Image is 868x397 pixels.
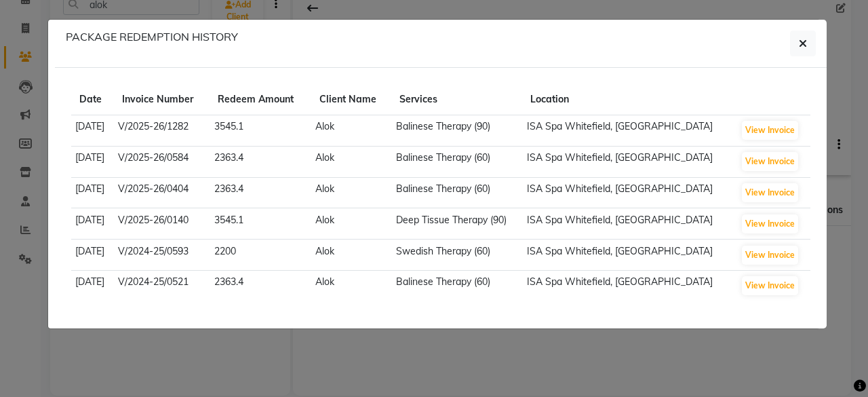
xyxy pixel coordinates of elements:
[742,121,798,140] button: View Invoice
[114,115,210,147] td: V/2025-26/1282
[311,240,392,271] td: Alok
[210,208,311,240] td: 3545.1
[71,177,114,208] td: [DATE]
[114,177,210,208] td: V/2025-26/0404
[210,177,311,208] td: 2363.4
[114,84,210,115] th: Invoice Number
[114,146,210,177] td: V/2025-26/0584
[391,115,522,147] td: Balinese Therapy (90)
[71,240,114,271] td: [DATE]
[742,183,798,202] button: View Invoice
[71,146,114,177] td: [DATE]
[71,115,114,147] td: [DATE]
[391,270,522,301] td: Balinese Therapy (60)
[210,270,311,301] td: 2363.4
[522,115,736,147] td: ISA Spa Whitefield, [GEOGRAPHIC_DATA]
[210,240,311,271] td: 2200
[391,84,522,115] th: Services
[66,31,238,43] h6: PACKAGE REDEMPTION HISTORY
[71,208,114,240] td: [DATE]
[742,246,798,265] button: View Invoice
[522,177,736,208] td: ISA Spa Whitefield, [GEOGRAPHIC_DATA]
[311,146,392,177] td: Alok
[391,208,522,240] td: Deep Tissue Therapy (90)
[391,146,522,177] td: Balinese Therapy (60)
[522,84,736,115] th: Location
[391,177,522,208] td: Balinese Therapy (60)
[210,84,311,115] th: Redeem Amount
[522,208,736,240] td: ISA Spa Whitefield, [GEOGRAPHIC_DATA]
[311,270,392,301] td: Alok
[114,240,210,271] td: V/2024-25/0593
[311,84,392,115] th: Client Name
[114,270,210,301] td: V/2024-25/0521
[311,208,392,240] td: Alok
[210,115,311,147] td: 3545.1
[742,276,798,295] button: View Invoice
[210,146,311,177] td: 2363.4
[71,84,114,115] th: Date
[71,270,114,301] td: [DATE]
[522,240,736,271] td: ISA Spa Whitefield, [GEOGRAPHIC_DATA]
[522,270,736,301] td: ISA Spa Whitefield, [GEOGRAPHIC_DATA]
[311,115,392,147] td: Alok
[522,146,736,177] td: ISA Spa Whitefield, [GEOGRAPHIC_DATA]
[311,177,392,208] td: Alok
[114,208,210,240] td: V/2025-26/0140
[391,240,522,271] td: Swedish Therapy (60)
[742,214,798,233] button: View Invoice
[742,152,798,171] button: View Invoice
